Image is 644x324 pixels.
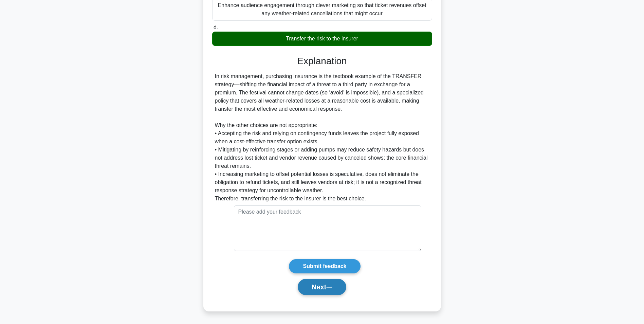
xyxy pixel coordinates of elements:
span: d. [214,24,218,30]
h3: Explanation [216,55,428,67]
div: Transfer the risk to the insurer [212,32,432,46]
button: Next [298,279,346,295]
input: Submit feedback [289,259,360,273]
div: In risk management, purchasing insurance is the textbook example of the TRANSFER strategy—shiftin... [215,72,429,203]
